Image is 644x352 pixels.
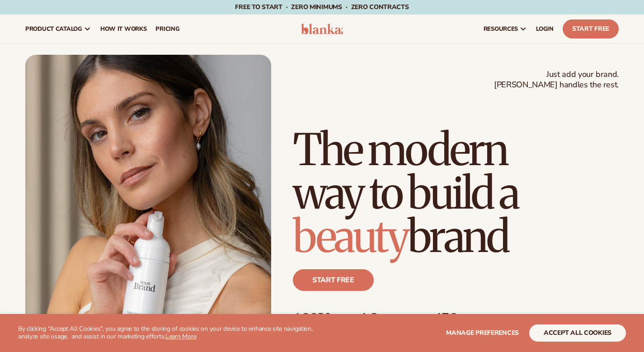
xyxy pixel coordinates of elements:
[151,14,184,43] a: pricing
[293,309,339,329] p: 100K+
[446,328,519,337] span: Manage preferences
[446,324,519,342] button: Manage preferences
[235,3,409,11] span: Free to start · ZERO minimums · ZERO contracts
[432,309,501,329] p: 450+
[536,25,554,33] span: LOGIN
[494,69,619,90] span: Just add your brand. [PERSON_NAME] handles the rest.
[563,19,619,38] a: Start Free
[21,14,96,43] a: product catalog
[293,209,408,264] span: beauty
[357,309,414,329] p: 4.9
[301,24,343,34] img: logo
[100,25,147,33] span: How It Works
[531,14,558,43] a: LOGIN
[155,25,179,33] span: pricing
[293,128,619,258] h1: The modern way to build a brand
[25,25,82,33] span: product catalog
[96,14,151,43] a: How It Works
[293,269,374,291] a: Start free
[529,324,626,342] button: accept all cookies
[18,325,334,341] p: By clicking "Accept All Cookies", you agree to the storing of cookies on your device to enhance s...
[165,332,196,341] a: Learn More
[479,14,531,43] a: resources
[484,25,518,33] span: resources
